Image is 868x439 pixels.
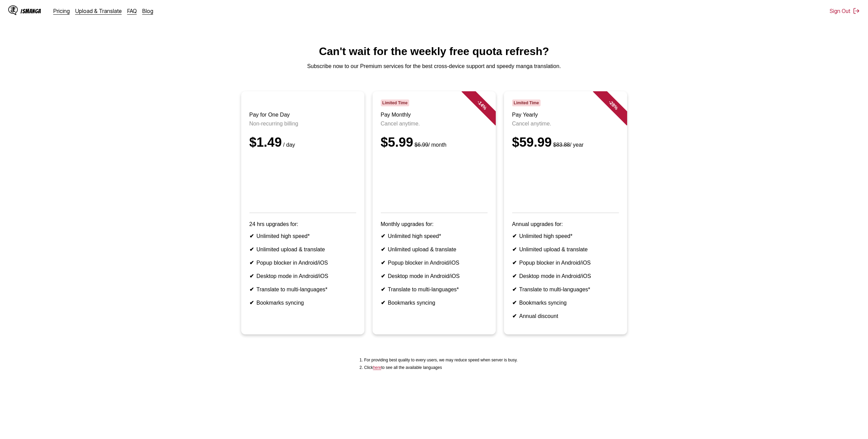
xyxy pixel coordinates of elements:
a: Available languages [373,365,381,370]
p: Monthly upgrades for: [381,221,488,227]
a: FAQ [127,8,137,14]
b: ✔ [512,247,517,252]
b: ✔ [512,287,517,292]
li: Click to see all the available languages [364,365,518,370]
span: Limited Time [512,99,541,106]
img: Sign out [853,8,860,14]
h3: Pay Monthly [381,112,488,118]
b: ✔ [512,233,517,239]
li: Translate to multi-languages* [249,286,356,293]
a: IsManga LogoIsManga [8,5,53,16]
li: Unlimited upload & translate [249,246,356,253]
li: Bookmarks syncing [512,300,619,306]
img: IsManga Logo [8,5,18,15]
b: ✔ [249,260,254,266]
div: $1.49 [249,135,356,150]
li: Translate to multi-languages* [381,286,488,293]
a: Blog [142,8,153,14]
div: $5.99 [381,135,488,150]
div: - 14 % [461,84,502,125]
p: Cancel anytime. [512,121,619,127]
h3: Pay for One Day [249,112,356,118]
b: ✔ [512,313,517,319]
s: $83.88 [553,142,570,148]
li: Desktop mode in Android/iOS [381,273,488,279]
a: Pricing [53,8,70,14]
div: IsManga [21,8,41,14]
li: Unlimited high speed* [512,233,619,239]
small: / month [413,142,446,148]
li: Annual discount [512,313,619,319]
li: Bookmarks syncing [381,300,488,306]
button: Sign Out [830,8,860,14]
b: ✔ [381,287,385,292]
p: Annual upgrades for: [512,221,619,227]
a: Upload & Translate [75,8,122,14]
p: Non-recurring billing [249,121,356,127]
b: ✔ [381,300,385,306]
li: Desktop mode in Android/iOS [249,273,356,279]
li: Unlimited high speed* [249,233,356,239]
li: Popup blocker in Android/iOS [512,260,619,266]
li: Desktop mode in Android/iOS [512,273,619,279]
b: ✔ [249,273,254,279]
p: Cancel anytime. [381,121,488,127]
li: Unlimited upload & translate [381,246,488,253]
h1: Can't wait for the weekly free quota refresh? [5,45,863,58]
li: Unlimited upload & translate [512,246,619,253]
b: ✔ [381,233,385,239]
b: ✔ [249,247,254,252]
li: For providing best quality to every users, we may reduce speed when server is busy. [364,358,518,362]
li: Bookmarks syncing [249,300,356,306]
li: Unlimited high speed* [381,233,488,239]
b: ✔ [249,300,254,306]
div: $59.99 [512,135,619,150]
b: ✔ [512,260,517,266]
s: $6.99 [415,142,428,148]
b: ✔ [512,300,517,306]
b: ✔ [381,247,385,252]
p: Subscribe now to our Premium services for the best cross-device support and speedy manga translat... [5,63,863,69]
div: - 28 % [593,84,634,125]
b: ✔ [512,273,517,279]
li: Popup blocker in Android/iOS [381,260,488,266]
small: / year [552,142,584,148]
b: ✔ [381,273,385,279]
h3: Pay Yearly [512,112,619,118]
b: ✔ [249,287,254,292]
span: Limited Time [381,99,409,106]
p: 24 hrs upgrades for: [249,221,356,227]
small: / day [282,142,295,148]
li: Translate to multi-languages* [512,286,619,293]
b: ✔ [381,260,385,266]
b: ✔ [249,233,254,239]
iframe: PayPal [249,158,356,203]
li: Popup blocker in Android/iOS [249,260,356,266]
iframe: PayPal [512,158,619,203]
iframe: PayPal [381,158,488,203]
